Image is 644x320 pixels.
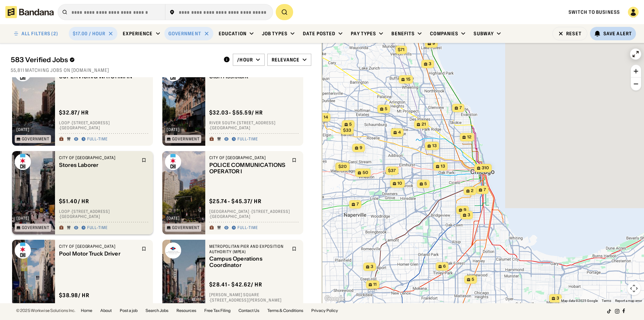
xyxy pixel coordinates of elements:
[209,281,262,288] div: $ 28.41 - $42.62 / hr
[167,216,180,220] div: [DATE]
[406,77,411,82] span: 15
[172,137,200,141] div: Government
[474,31,494,37] div: Subway
[238,309,259,313] a: Contact Us
[21,31,58,36] div: ALL FILTERS (2)
[11,77,311,303] div: grid
[22,226,49,230] div: Government
[424,181,427,187] span: 5
[16,216,30,220] div: [DATE]
[123,31,153,37] div: Experience
[351,31,376,37] div: Pay Types
[569,9,620,15] a: Switch to Business
[73,31,106,37] div: $17.00 / hour
[482,165,489,171] span: 310
[467,134,472,140] span: 12
[566,31,582,36] div: Reset
[165,154,181,170] img: City of Chicago logo
[373,282,377,287] span: 11
[363,170,368,176] span: 50
[398,47,405,52] span: $71
[357,201,359,207] span: 7
[441,164,445,169] span: 13
[398,130,401,135] span: 4
[237,225,258,231] div: Full-time
[388,168,396,173] span: $37
[87,137,108,142] div: Full-time
[360,145,362,151] span: 9
[176,309,196,313] a: Resources
[5,6,54,18] img: Bandana logotype
[432,41,435,46] span: 9
[209,109,263,116] div: $ 32.03 - $55.59 / hr
[209,256,288,269] div: Campus Operations Coordinator
[615,299,642,303] a: Report a map error
[15,154,31,170] img: City of Chicago logo
[204,309,230,313] a: Free Tax Filing
[460,105,462,111] span: 7
[59,109,89,116] div: $ 32.87 / hr
[430,31,458,37] div: Companies
[59,198,89,205] div: $ 51.40 / hr
[627,282,641,295] button: Map camera controls
[602,299,611,303] a: Terms (opens in new tab)
[561,299,598,303] span: Map data ©2025 Google
[209,155,288,161] div: City of [GEOGRAPHIC_DATA]
[59,155,138,161] div: City of [GEOGRAPHIC_DATA]
[22,137,49,141] div: Government
[556,295,559,301] span: 3
[172,226,200,230] div: Government
[167,128,180,132] div: [DATE]
[146,309,168,313] a: Search Jobs
[262,31,287,37] div: Job Types
[59,162,138,168] div: Stores Laborer
[59,244,138,249] div: City of [GEOGRAPHIC_DATA]
[59,303,149,308] div: [STREET_ADDRESS] · Rosemont
[324,294,346,303] img: Google
[209,292,299,308] div: [PERSON_NAME] Square · [STREET_ADDRESS][PERSON_NAME] · [GEOGRAPHIC_DATA]
[11,67,311,73] div: 55,811 matching jobs on [DOMAIN_NAME]
[484,187,486,193] span: 7
[59,250,138,257] div: Pool Motor Truck Driver
[464,207,466,213] span: 9
[81,309,92,313] a: Home
[237,137,258,142] div: Full-time
[471,188,474,194] span: 2
[209,209,299,219] div: [GEOGRAPHIC_DATA] · [STREET_ADDRESS] · [GEOGRAPHIC_DATA]
[432,143,437,149] span: 13
[120,309,138,313] a: Post a job
[397,181,402,186] span: 10
[429,61,431,67] span: 3
[59,292,90,299] div: $ 38.98 / hr
[472,277,474,282] span: 5
[443,264,446,269] span: 6
[311,309,338,313] a: Privacy Policy
[303,31,335,37] div: Date Posted
[209,120,299,131] div: River South · [STREET_ADDRESS] · [GEOGRAPHIC_DATA]
[16,309,75,313] div: © 2025 Workwise Solutions Inc.
[603,31,632,37] div: Save Alert
[209,198,262,205] div: $ 25.74 - $45.37 / hr
[324,294,346,303] a: Open this area in Google Maps (opens a new window)
[59,120,149,131] div: Loop · [STREET_ADDRESS] · [GEOGRAPHIC_DATA]
[267,309,303,313] a: Terms & Conditions
[422,122,426,127] span: 21
[272,57,300,63] div: Relevance
[391,31,415,37] div: Benefits
[209,162,288,175] div: POLICE COMMUNICATIONS OPERATOR I
[338,164,347,169] span: $20
[16,128,30,132] div: [DATE]
[349,122,352,127] span: 5
[168,31,201,37] div: Government
[219,31,247,37] div: Education
[11,56,218,64] div: 583 Verified Jobs
[237,57,253,63] div: /hour
[468,212,470,218] span: 3
[209,244,288,254] div: Metropolitan Pier and Exposition Authority (MPEA)
[165,242,181,259] img: Metropolitan Pier and Exposition Authority (MPEA) logo
[59,209,149,219] div: Loop · [STREET_ADDRESS] · [GEOGRAPHIC_DATA]
[371,264,373,270] span: 3
[87,225,108,231] div: Full-time
[15,242,31,259] img: City of Chicago logo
